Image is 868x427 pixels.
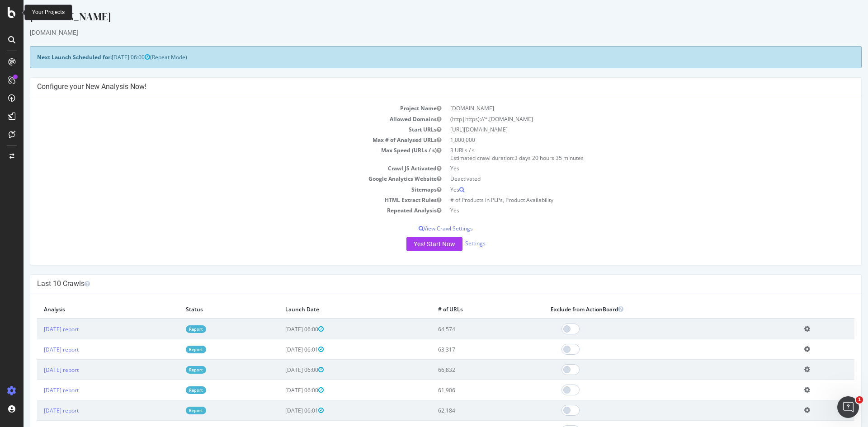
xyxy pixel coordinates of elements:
button: Yes! Start Now [383,237,439,251]
a: Report [162,325,183,333]
td: [URL][DOMAIN_NAME] [422,124,831,135]
td: Project Name [14,103,422,113]
span: [DATE] 06:00 [262,325,300,333]
td: 64,574 [408,319,520,339]
td: Sitemaps [14,184,422,195]
a: [DATE] report [20,386,55,394]
a: [DATE] report [20,407,55,414]
div: [DOMAIN_NAME] [6,28,838,37]
td: Start URLs [14,124,422,135]
span: 3 days 20 hours 35 minutes [491,154,560,162]
td: Deactivated [422,174,831,184]
td: Yes [422,163,831,174]
p: View Crawl Settings [14,225,831,232]
td: 66,832 [408,360,520,380]
a: [DATE] report [20,346,55,353]
td: Crawl JS Activated [14,163,422,174]
span: [DATE] 06:00 [262,366,300,374]
iframe: Intercom live chat [837,396,859,418]
td: # of Products in PLPs, Product Availability [422,195,831,205]
td: HTML Extract Rules [14,195,422,205]
div: Your Projects [32,9,65,16]
span: [DATE] 06:01 [262,407,300,414]
th: Status [156,300,255,319]
th: # of URLs [408,300,520,319]
h4: Configure your New Analysis Now! [14,82,831,91]
td: 1,000,000 [422,135,831,145]
th: Analysis [14,300,156,319]
td: 3 URLs / s Estimated crawl duration: [422,145,831,163]
a: Report [162,386,183,394]
td: (http|https)://*.[DOMAIN_NAME] [422,114,831,124]
div: (Repeat Mode) [6,46,838,68]
td: 63,317 [408,339,520,360]
span: [DATE] 06:00 [262,386,300,394]
a: [DATE] report [20,325,55,333]
a: Report [162,366,183,374]
td: 61,906 [408,380,520,400]
a: Report [162,346,183,353]
td: Repeated Analysis [14,205,422,216]
td: [DOMAIN_NAME] [422,103,831,113]
td: 62,184 [408,400,520,421]
a: [DATE] report [20,366,55,374]
a: Settings [442,239,462,247]
td: Max # of Analysed URLs [14,135,422,145]
td: Allowed Domains [14,114,422,124]
td: Max Speed (URLs / s) [14,145,422,163]
td: Yes [422,184,831,195]
div: [DOMAIN_NAME] [6,9,838,28]
td: Google Analytics Website [14,174,422,184]
a: Report [162,407,183,414]
span: [DATE] 06:01 [262,346,300,353]
h4: Last 10 Crawls [14,279,831,288]
th: Exclude from ActionBoard [520,300,774,319]
span: 1 [856,396,863,404]
strong: Next Launch Scheduled for: [14,53,88,61]
th: Launch Date [255,300,408,319]
td: Yes [422,205,831,216]
span: [DATE] 06:00 [88,53,127,61]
